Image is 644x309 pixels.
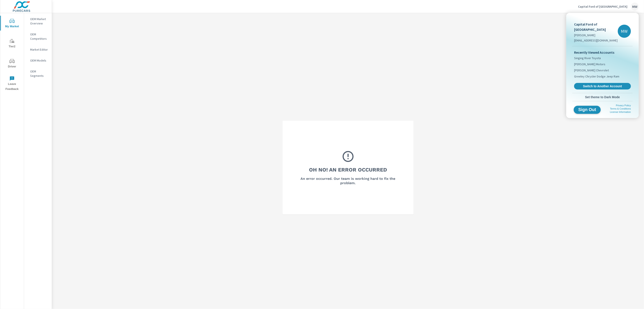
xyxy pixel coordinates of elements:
a: Switch to Another Account [574,83,631,89]
a: Privacy Policy [616,104,631,107]
button: Sign Out [574,106,601,114]
span: [PERSON_NAME] Motors [574,62,605,66]
button: Set theme to Dark Mode [572,93,633,101]
a: Terms & Conditions [610,107,631,110]
span: Sign Out [577,108,597,112]
span: Set theme to Dark Mode [574,95,631,99]
p: [PERSON_NAME] [574,33,618,37]
p: [EMAIL_ADDRESS][DOMAIN_NAME] [574,38,618,43]
span: Singing River Toyota [574,56,601,60]
p: Recently Viewed Accounts [574,50,631,55]
span: Switch to Another Account [577,84,628,88]
div: MW [618,25,631,38]
span: [PERSON_NAME] Chevrolet [574,68,609,72]
p: Capital Ford of [GEOGRAPHIC_DATA] [574,22,618,32]
a: License Information [610,111,631,113]
span: Greeley Chrysler Dodge Jeep Ram [574,74,619,79]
